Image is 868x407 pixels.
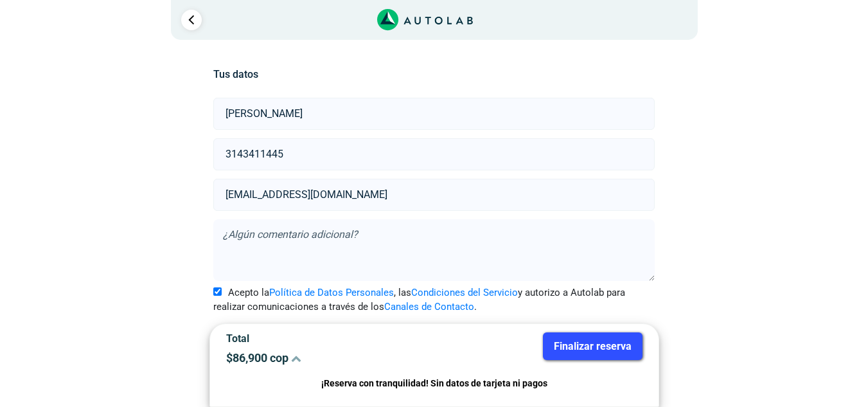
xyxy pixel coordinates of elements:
[377,13,473,25] a: Link al sitio de autolab
[384,301,474,312] a: Canales de Contacto
[226,351,425,365] p: $ 86,900 cop
[213,285,655,314] label: Acepto la , las y autorizo a Autolab para realizar comunicaciones a través de los .
[226,332,425,345] p: Total
[213,138,655,170] input: Celular
[213,179,655,211] input: Correo electrónico
[226,376,642,391] p: ¡Reserva con tranquilidad! Sin datos de tarjeta ni pagos
[411,287,518,298] a: Condiciones del Servicio
[543,332,642,360] button: Finalizar reserva
[213,98,655,130] input: Nombre y apellido
[181,10,202,30] a: Ir al paso anterior
[269,287,394,298] a: Política de Datos Personales
[213,68,655,80] h5: Tus datos
[213,287,222,296] input: Acepto laPolítica de Datos Personales, lasCondiciones del Servicioy autorizo a Autolab para reali...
